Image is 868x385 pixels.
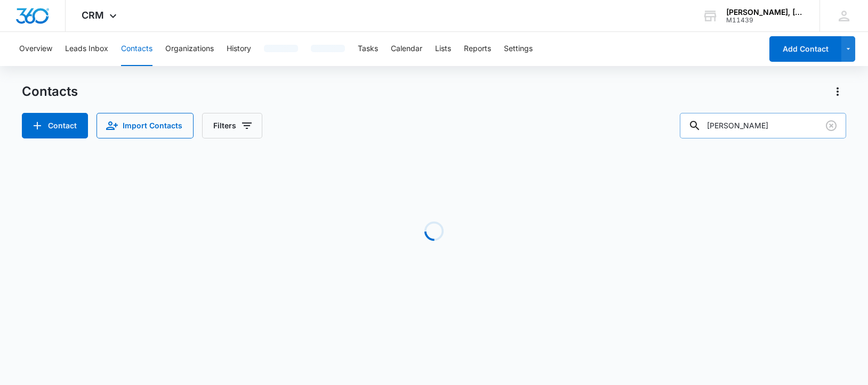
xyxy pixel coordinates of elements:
[391,32,422,66] button: Calendar
[769,36,841,62] button: Add Contact
[464,32,491,66] button: Reports
[22,84,78,100] h1: Contacts
[726,8,804,17] div: account name
[829,83,846,100] button: Actions
[823,117,840,134] button: Clear
[22,113,88,138] button: Add Contact
[19,32,52,66] button: Overview
[435,32,451,66] button: Lists
[82,10,104,21] span: CRM
[680,113,846,138] input: Search Contacts
[227,32,251,66] button: History
[65,32,108,66] button: Leads Inbox
[358,32,378,66] button: Tasks
[165,32,214,66] button: Organizations
[504,32,533,66] button: Settings
[202,113,262,138] button: Filters
[97,113,194,138] button: Import Contacts
[726,17,804,24] div: account id
[121,32,152,66] button: Contacts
